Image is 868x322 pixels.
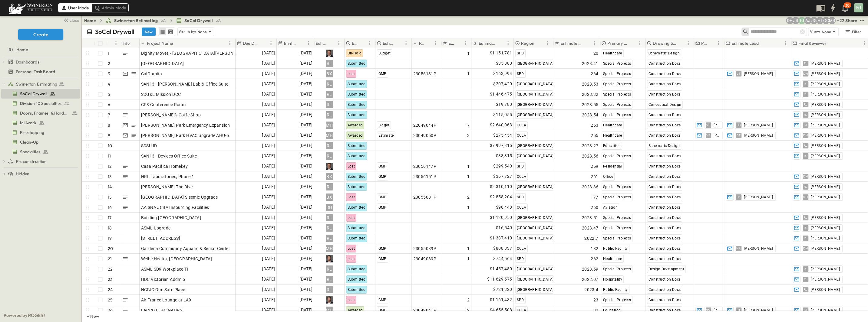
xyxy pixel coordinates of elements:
span: [DATE] [299,132,312,139]
span: [DATE] [262,91,275,98]
div: Gerrad Gerber (gerrad.gerber@swinerton.com) [822,17,830,24]
span: HB [737,125,741,125]
div: Estimator [314,38,345,48]
span: $299,540 [493,163,512,170]
div: Jorge Garcia (jorgarcia@swinerton.com) [810,17,817,24]
span: 255 [591,132,598,138]
img: Profile Picture [326,255,333,262]
div: Meghana Raj (meghana.raj@swinerton.com) [828,17,836,24]
p: Estimate Round [448,40,454,46]
button: Menu [782,40,789,47]
p: Estimate Number [560,40,583,46]
button: Menu [715,40,722,47]
span: SPD [517,51,524,55]
div: Daryll Hayward (daryll.hayward@swinerton.com) [786,17,793,24]
span: GMP [378,164,387,168]
span: GMP [378,72,387,76]
p: 3 [108,71,110,77]
div: table view [158,27,175,36]
span: $7,997,315 [490,142,512,149]
span: [GEOGRAPHIC_DATA] [517,154,554,158]
span: 2023.27 [582,143,599,149]
span: 2023.55 [582,102,599,108]
span: Construction Docs [649,133,681,138]
button: Menu [544,40,551,47]
button: Menu [861,40,868,47]
p: Region [521,40,534,46]
span: Awarded [348,123,363,127]
span: RL [804,145,807,146]
span: SoCal Drywall [184,18,213,24]
span: Lost [348,72,355,76]
button: test [858,17,866,24]
div: RL [326,142,333,149]
span: [PERSON_NAME] Park HVAC upgrade AHU-5 [141,132,229,138]
span: 2023.56 [582,153,599,159]
button: Sort [298,40,305,47]
div: Millworktest [1,118,80,128]
span: Special Projects [603,72,631,76]
span: 259 [591,163,598,169]
div: RL [326,80,333,88]
span: Clean-Up [20,139,38,145]
span: $1,446,475 [490,91,512,98]
span: [PERSON_NAME] [744,123,773,128]
span: [GEOGRAPHIC_DATA] [141,60,184,67]
p: 12 [108,163,112,169]
span: Submitted [348,154,366,158]
a: Clean-Up [1,138,79,146]
span: [PERSON_NAME] [811,82,840,86]
button: Sort [328,40,335,47]
span: [GEOGRAPHIC_DATA] [517,144,554,148]
span: [DATE] [299,91,312,98]
a: Millwork [1,119,79,127]
span: [DATE] [262,122,275,128]
span: Special Projects [603,92,631,96]
div: SoCal Drywalltest [1,89,80,99]
span: Millwork [20,120,36,126]
p: 9 [108,132,110,138]
span: $163,994 [493,70,512,77]
span: 23049050P [413,132,437,138]
span: Special Projects [603,61,631,66]
span: Submitted [348,144,366,148]
div: # [106,38,121,48]
span: [DATE] [262,70,275,77]
span: Submitted [348,61,366,66]
p: Final Reviewer [798,40,826,46]
button: Menu [504,40,512,47]
span: 2023.53 [582,81,599,87]
span: $35,880 [496,60,512,67]
p: Invite Date [284,40,297,46]
img: 6c363589ada0b36f064d841b69d3a419a338230e66bb0a533688fa5cc3e9e735.png [7,2,54,14]
button: Sort [498,40,504,47]
div: Info [123,35,130,52]
div: Info [121,38,140,48]
span: Healthcare [603,123,622,127]
div: MH [326,122,333,129]
div: Joshua Russell (joshua.russell@swinerton.com) [792,17,799,24]
span: SoCal Drywall [20,91,47,97]
span: Doors, Frames, & Hardware [20,110,69,116]
span: [DATE] [299,163,312,170]
span: 264 [591,71,598,77]
div: Estimator [315,35,327,52]
button: Filter [842,28,863,36]
div: Preconstructiontest [1,157,80,166]
span: [DATE] [262,50,275,57]
span: Schematic Design [649,51,680,55]
div: Francisco J. Sanchez (frsanchez@swinerton.com) [798,17,805,24]
span: [PERSON_NAME] [811,71,840,76]
span: close [70,17,79,23]
div: Share [845,18,857,24]
span: $207,420 [493,80,512,87]
p: 30 [845,3,850,8]
span: 1 [467,163,470,169]
p: Estimate Type [383,40,394,46]
div: Filter [844,28,862,35]
p: Estimate Status [352,40,358,46]
a: Home [84,18,96,24]
p: 2 [108,60,110,67]
span: [GEOGRAPHIC_DATA] [517,82,554,86]
p: Project Name [147,40,173,46]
